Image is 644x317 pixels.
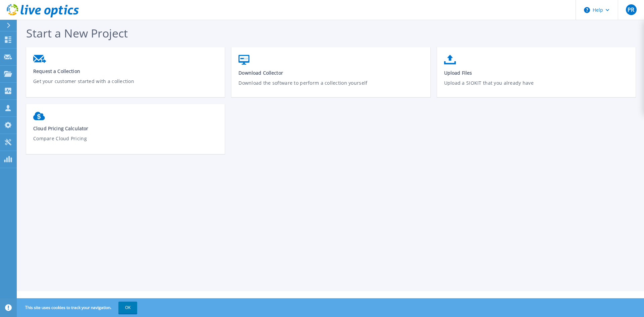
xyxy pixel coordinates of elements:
[444,70,629,76] span: Upload Files
[26,25,128,41] span: Start a New Project
[628,7,634,12] span: PR
[33,135,218,150] p: Compare Cloud Pricing
[33,68,218,74] span: Request a Collection
[33,125,218,132] span: Cloud Pricing Calculator
[33,78,218,93] p: Get your customer started with a collection
[444,79,629,95] p: Upload a SIOKIT that you already have
[231,52,430,99] a: Download CollectorDownload the software to perform a collection yourself
[18,302,137,314] span: This site uses cookies to track your navigation.
[26,108,225,155] a: Cloud Pricing CalculatorCompare Cloud Pricing
[238,70,423,76] span: Download Collector
[118,302,137,314] button: OK
[26,52,225,98] a: Request a CollectionGet your customer started with a collection
[437,52,636,99] a: Upload FilesUpload a SIOKIT that you already have
[238,79,423,95] p: Download the software to perform a collection yourself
